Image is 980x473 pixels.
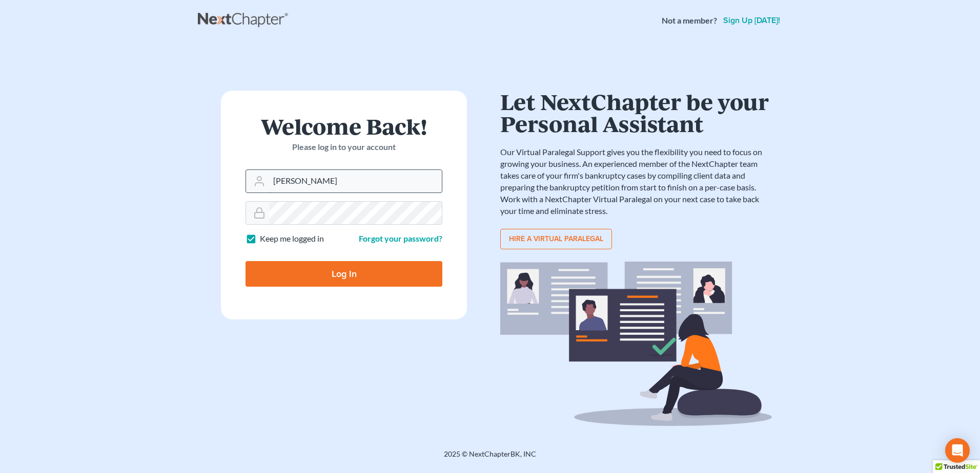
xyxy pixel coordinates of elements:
a: Hire a virtual paralegal [500,229,612,249]
div: 2025 © NextChapterBK, INC [198,449,782,467]
p: Our Virtual Paralegal Support gives you the flexibility you need to focus on growing your busines... [500,146,772,217]
strong: Not a member? [662,15,717,27]
input: Email Address [269,170,442,192]
div: Open Intercom Messenger [945,438,970,463]
a: Sign up [DATE]! [721,16,782,25]
a: Forgot your password? [359,233,442,243]
input: Log In [246,261,442,287]
p: Please log in to your account [246,141,442,153]
h1: Welcome Back! [246,115,442,137]
h1: Let NextChapter be your Personal Assistant [500,91,772,134]
label: Keep me logged in [260,233,324,245]
img: virtual_paralegal_bg-b12c8cf30858a2b2c02ea913d52db5c468ecc422855d04272ea22d19010d70dc.svg [500,262,772,426]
